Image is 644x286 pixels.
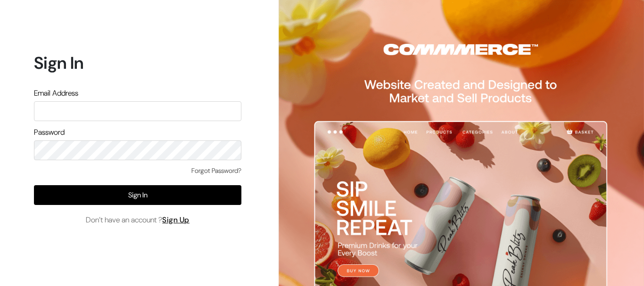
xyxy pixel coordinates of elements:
[86,214,190,226] span: Don’t have an account ?
[162,215,190,225] a: Sign Up
[34,185,241,205] button: Sign In
[34,127,65,138] label: Password
[191,166,241,176] a: Forgot Password?
[34,88,78,99] label: Email Address
[34,53,241,73] h1: Sign In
